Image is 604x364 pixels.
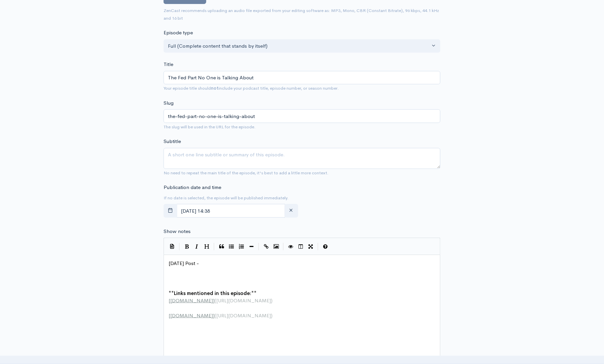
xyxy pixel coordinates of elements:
[179,243,180,251] i: |
[283,243,284,251] i: |
[202,242,212,252] button: Heading
[164,39,440,53] button: Full (Complete content that stands by itself)
[164,170,328,176] small: No need to repeat the main title of the episode, it's best to add a little more context.
[247,242,257,252] button: Insert Horizontal Line
[227,242,237,252] button: Generic List
[215,297,216,304] span: (
[164,184,221,191] label: Publication date and time
[170,312,213,319] span: [DOMAIN_NAME]
[164,124,256,130] small: The slug will be used in the URL for the episode.
[164,228,191,235] label: Show notes
[259,243,259,251] i: |
[213,297,215,304] span: ]
[214,243,215,251] i: |
[261,242,271,252] button: Create Link
[192,242,202,252] button: Italic
[170,297,213,304] span: [DOMAIN_NAME]
[182,242,192,252] button: Bold
[286,242,296,252] button: Toggle Preview
[174,290,251,296] span: Links mentioned in this episode:
[285,204,298,218] button: clear
[213,312,215,319] span: ]
[167,241,177,251] button: Insert Show Notes Template
[164,99,174,107] label: Slug
[164,85,339,91] small: Your episode title should include your podcast title, episode number, or season number.
[164,195,289,201] small: If no date is selected, the episode will be published immediately.
[164,61,173,68] label: Title
[211,85,219,91] strong: not
[169,297,170,304] span: [
[216,297,271,304] span: [URL][DOMAIN_NAME]
[271,312,273,319] span: )
[169,312,170,319] span: [
[215,312,216,319] span: (
[296,242,306,252] button: Toggle Side by Side
[216,312,271,319] span: [URL][DOMAIN_NAME]
[237,242,247,252] button: Numbered List
[320,242,330,252] button: Markdown Guide
[318,243,318,251] i: |
[169,260,199,266] span: [DATE] Post -
[164,71,440,85] input: What is the episode's title?
[168,42,430,50] div: Full (Complete content that stands by itself)
[164,138,181,145] label: Subtitle
[164,204,177,218] button: toggle
[164,109,440,123] input: title-of-episode
[164,8,439,21] small: ZenCast recommends uploading an audio file exported from your editing software as: MP3, Mono, CBR...
[164,29,193,37] label: Episode type
[217,242,227,252] button: Quote
[271,242,281,252] button: Insert Image
[306,242,316,252] button: Toggle Fullscreen
[271,297,273,304] span: )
